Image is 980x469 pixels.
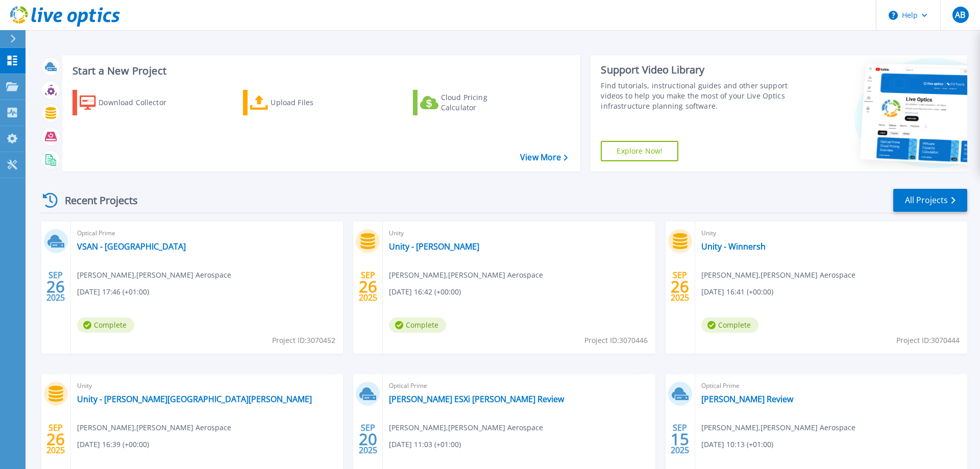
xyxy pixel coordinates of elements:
[701,269,855,281] span: [PERSON_NAME] , [PERSON_NAME] Aerospace
[389,317,446,333] span: Complete
[670,421,690,458] div: SEP 2025
[77,422,231,433] span: [PERSON_NAME] , [PERSON_NAME] Aerospace
[584,335,648,346] span: Project ID: 3070446
[701,317,758,333] span: Complete
[701,228,961,239] span: Unity
[359,282,377,291] span: 26
[389,228,649,239] span: Unity
[77,228,337,239] span: Optical Prime
[670,268,690,305] div: SEP 2025
[389,439,461,450] span: [DATE] 11:03 (+01:00)
[893,189,967,212] a: All Projects
[701,422,855,433] span: [PERSON_NAME] , [PERSON_NAME] Aerospace
[701,439,773,450] span: [DATE] 10:13 (+01:00)
[389,380,649,391] span: Optical Prime
[701,286,773,298] span: [DATE] 16:41 (+00:00)
[46,421,65,458] div: SEP 2025
[701,394,793,404] a: [PERSON_NAME] Review
[46,282,65,291] span: 26
[389,286,461,298] span: [DATE] 16:42 (+00:00)
[99,92,180,113] div: Download Collector
[271,92,352,113] div: Upload Files
[389,422,543,433] span: [PERSON_NAME] , [PERSON_NAME] Aerospace
[358,421,378,458] div: SEP 2025
[671,282,689,291] span: 26
[601,81,793,111] div: Find tutorials, instructional guides and other support videos to help you make the most of your L...
[77,439,149,450] span: [DATE] 16:39 (+00:00)
[389,241,479,252] a: Unity - [PERSON_NAME]
[601,141,678,161] a: Explore Now!
[413,90,527,115] a: Cloud Pricing Calculator
[359,435,377,443] span: 20
[77,269,231,281] span: [PERSON_NAME] , [PERSON_NAME] Aerospace
[77,286,149,298] span: [DATE] 17:46 (+01:00)
[272,335,335,346] span: Project ID: 3070452
[955,11,965,19] span: AB
[243,90,357,115] a: Upload Files
[389,394,564,404] a: [PERSON_NAME] ESXi [PERSON_NAME] Review
[46,435,65,443] span: 26
[358,268,378,305] div: SEP 2025
[72,65,568,77] h3: Start a New Project
[77,241,186,252] a: VSAN - [GEOGRAPHIC_DATA]
[601,63,793,77] div: Support Video Library
[72,90,186,115] a: Download Collector
[701,241,766,252] a: Unity - Winnersh
[701,380,961,391] span: Optical Prime
[77,380,337,391] span: Unity
[441,92,523,113] div: Cloud Pricing Calculator
[77,317,134,333] span: Complete
[671,435,689,443] span: 15
[389,269,543,281] span: [PERSON_NAME] , [PERSON_NAME] Aerospace
[39,188,152,213] div: Recent Projects
[896,335,960,346] span: Project ID: 3070444
[77,394,312,404] a: Unity - [PERSON_NAME][GEOGRAPHIC_DATA][PERSON_NAME]
[520,153,568,162] a: View More
[46,268,65,305] div: SEP 2025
